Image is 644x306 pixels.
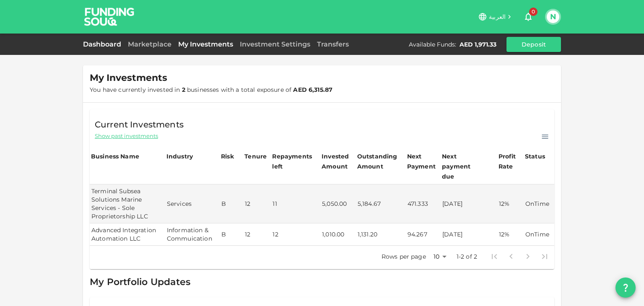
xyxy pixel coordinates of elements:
[407,151,439,171] div: Next Payment
[356,184,406,223] td: 5,184.67
[489,13,506,21] span: العربية
[322,151,355,171] div: Invested Amount
[457,252,477,261] p: 1-2 of 2
[95,118,184,131] span: Current Investments
[499,151,522,171] div: Profit Rate
[271,184,320,223] td: 11
[221,151,238,161] div: Risk
[244,151,267,161] div: Tenure
[125,40,175,48] a: Marketplace
[441,223,497,246] td: [DATE]
[520,8,537,25] button: 0
[314,40,352,48] a: Transfers
[525,151,546,161] div: Status
[497,184,524,223] td: 12%
[90,184,165,223] td: Terminal Subsea Solutions Marine Services - Sole Proprietorship LLC
[441,184,497,223] td: [DATE]
[320,223,356,246] td: 1,010.00
[406,223,441,246] td: 94.267
[272,151,314,171] div: Repayments left
[293,86,332,93] strong: AED 6,315.87
[90,72,167,84] span: My Investments
[83,40,125,48] a: Dashboard
[429,251,449,263] div: 10
[90,276,190,288] span: My Portfolio Updates
[529,8,538,16] span: 0
[524,223,554,246] td: OnTime
[166,151,193,161] div: Industry
[460,40,496,49] div: AED 1,971.33
[442,151,484,182] div: Next payment due
[271,223,320,246] td: 12
[165,184,220,223] td: Services
[506,37,561,52] button: Deposit
[243,223,271,246] td: 12
[182,86,185,93] strong: 2
[357,151,399,171] div: Outstanding Amount
[356,223,406,246] td: 1,131.20
[409,40,456,49] div: Available Funds :
[320,184,356,223] td: 5,050.00
[406,184,441,223] td: 471.333
[95,132,158,140] span: Show past investments
[615,277,636,298] button: question
[524,184,554,223] td: OnTime
[497,223,524,246] td: 12%
[220,184,243,223] td: B
[547,10,559,23] button: N
[90,223,165,246] td: Advanced Integration Automation LLC
[382,252,426,261] p: Rows per page
[90,86,332,93] span: You have currently invested in businesses with a total exposure of
[220,223,243,246] td: B
[91,151,139,161] div: Business Name
[236,40,314,48] a: Investment Settings
[243,184,271,223] td: 12
[175,40,236,48] a: My Investments
[165,223,220,246] td: Information & Commuication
